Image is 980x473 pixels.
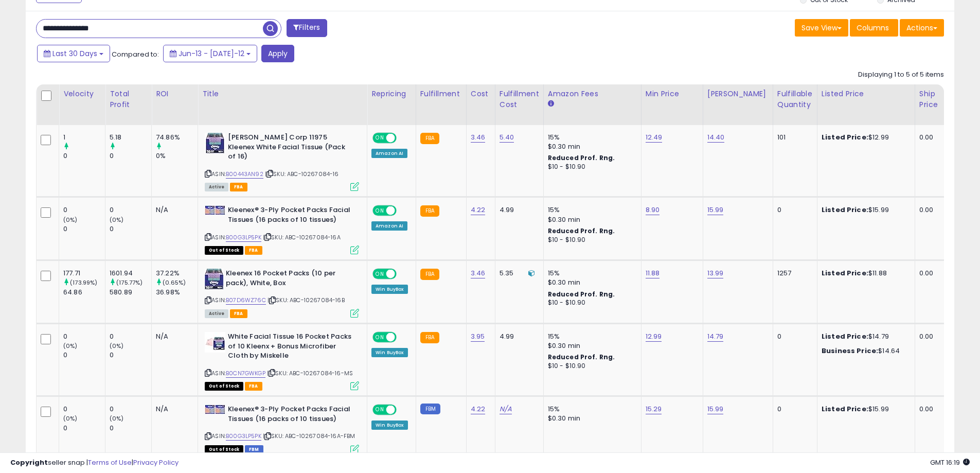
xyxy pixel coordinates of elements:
div: 0 [110,424,151,433]
div: Displaying 1 to 5 of 5 items [858,70,944,80]
b: Listed Price: [822,331,868,341]
div: $14.79 [822,332,907,341]
div: 1 [63,133,105,142]
span: FBA [230,309,247,318]
a: 11.88 [646,268,660,278]
div: N/A [156,332,190,341]
div: 101 [777,133,809,142]
button: Actions [900,19,944,37]
span: OFF [395,333,412,342]
div: [PERSON_NAME] [707,89,769,99]
div: 0 [110,151,151,161]
span: | SKU: ABC-10267084-16-MS [267,369,353,377]
div: 0 [63,332,105,341]
div: ASIN: [205,133,359,190]
div: ROI [156,89,193,99]
div: Listed Price [822,89,911,99]
a: 14.40 [707,132,725,143]
a: 3.46 [471,268,486,278]
small: (0%) [63,414,78,423]
div: 0.00 [919,205,936,215]
small: Amazon Fees. [548,99,554,109]
div: Fulfillable Quantity [777,89,813,110]
span: Jun-13 - [DATE]-12 [179,48,244,59]
a: 15.99 [707,404,724,414]
div: 0 [777,332,809,341]
div: Title [202,89,363,99]
span: | SKU: ABC-10267084-16A-FBM [263,432,355,440]
span: OFF [395,134,412,143]
img: 51dachW5S4L._SL40_.jpg [205,205,225,215]
img: 41MgEVEGvKL._SL40_.jpg [205,332,225,353]
div: 0.00 [919,405,936,414]
a: B00G3LP5PK [226,233,261,242]
div: Velocity [63,89,101,99]
div: $15.99 [822,405,907,414]
div: 0 [63,405,105,414]
strong: Copyright [10,458,48,467]
div: 4.99 [500,205,536,215]
div: 1601.94 [110,269,151,278]
span: OFF [395,406,412,414]
a: 14.79 [707,331,724,342]
div: $10 - $10.90 [548,163,633,171]
div: 15% [548,269,633,278]
div: $0.30 min [548,142,633,151]
div: 0 [63,424,105,433]
small: (173.99%) [70,278,97,287]
a: 8.90 [646,205,660,215]
small: (0%) [110,216,124,224]
small: (0%) [110,342,124,350]
div: $10 - $10.90 [548,299,633,307]
div: 0 [777,205,809,215]
span: Last 30 Days [52,48,97,59]
span: ON [373,206,386,215]
span: Compared to: [112,49,159,59]
div: 36.98% [156,288,198,297]
small: FBA [420,133,439,144]
a: Privacy Policy [133,458,179,467]
div: $12.99 [822,133,907,142]
div: 0.00 [919,133,936,142]
span: ON [373,333,386,342]
span: All listings that are currently out of stock and unavailable for purchase on Amazon [205,382,243,391]
div: $11.88 [822,269,907,278]
div: $0.30 min [548,278,633,287]
span: All listings that are currently out of stock and unavailable for purchase on Amazon [205,246,243,255]
div: $0.30 min [548,341,633,351]
div: 4.99 [500,332,536,341]
div: 0.00 [919,269,936,278]
a: B0CN7GWKGP [226,369,265,378]
div: Amazon AI [371,221,407,231]
div: 0 [777,405,809,414]
a: 4.22 [471,404,486,414]
span: All listings currently available for purchase on Amazon [205,309,228,318]
a: 12.99 [646,331,662,342]
div: Total Profit [110,89,147,110]
span: ON [373,406,386,414]
a: 5.40 [500,132,514,143]
b: Business Price: [822,346,878,356]
b: Reduced Prof. Rng. [548,353,615,361]
b: Reduced Prof. Rng. [548,290,615,299]
small: FBA [420,269,439,280]
div: ASIN: [205,269,359,317]
div: Win BuyBox [371,285,408,294]
span: 2025-08-12 16:19 GMT [930,458,970,467]
a: 4.22 [471,205,486,215]
div: 0.00 [919,332,936,341]
small: FBM [420,404,440,414]
div: 5.18 [110,133,151,142]
div: 0 [63,205,105,215]
div: Repricing [371,89,412,99]
div: N/A [156,405,190,414]
div: 15% [548,405,633,414]
b: Listed Price: [822,268,868,278]
b: Listed Price: [822,404,868,414]
b: [PERSON_NAME] Corp 11975 Kleenex White Facial Tissue (Pack of 16) [228,133,353,164]
a: B00443AN92 [226,170,263,179]
button: Jun-13 - [DATE]-12 [163,45,257,62]
div: ASIN: [205,205,359,253]
div: 0 [110,205,151,215]
div: $15.99 [822,205,907,215]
